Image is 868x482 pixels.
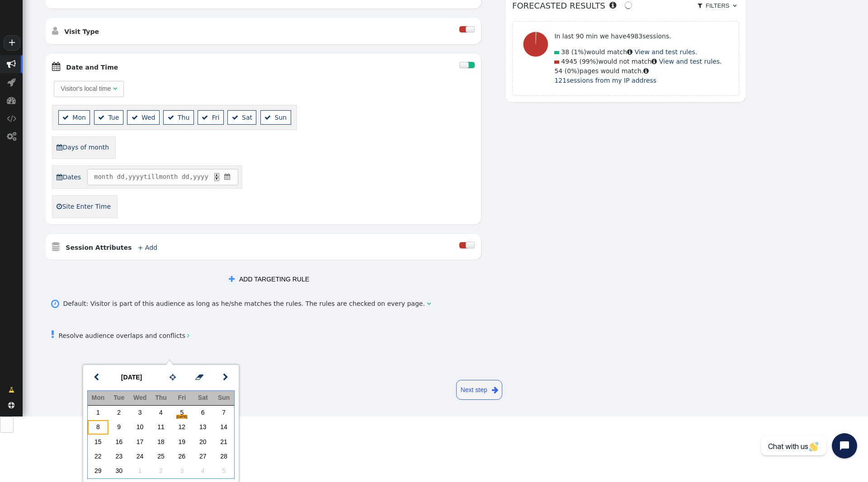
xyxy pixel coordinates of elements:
[56,169,81,185] a: Dates
[8,402,14,408] span: 
[57,203,62,210] span: 
[561,58,577,65] span: 4945
[51,332,189,339] a: Resolve audience overlaps and conflicts
[4,35,20,51] a: +
[64,28,99,35] b: Visit Type
[492,384,498,396] span: 
[62,114,69,121] span: 
[554,67,562,75] span: 54
[98,114,104,121] span: 
[223,172,231,182] span: 
[554,25,722,92] div: would match would not match pages would match.
[52,242,60,251] span: 
[113,85,117,92] span: 
[565,67,580,75] span: (0%)
[52,26,58,35] span: 
[643,68,649,74] span: 
[7,132,16,141] span: 
[138,244,157,251] a: + Add
[554,77,656,84] a: 121sessions from my IP address
[56,199,111,214] a: Site Enter Time
[117,172,125,182] span: dd
[168,114,174,121] span: 
[94,110,123,124] li: Tue
[66,64,118,71] b: Date and Time
[561,48,569,56] span: 38
[163,110,193,124] li: Thu
[627,49,632,55] span: 
[52,244,172,251] a:  Session Attributes + Add
[58,110,90,124] li: Mon
[222,271,316,287] button: ADD TARGETING RULE
[132,114,138,121] span: 
[94,172,113,182] span: month
[61,84,111,94] div: Visitor's local time
[7,96,16,105] span: 
[427,299,431,309] span: 
[52,64,133,71] a:  Date and Time
[57,174,62,180] span: 
[2,382,21,398] a: 
[7,114,16,123] span: 
[232,114,238,121] span: 
[66,244,132,251] b: Session Attributes
[227,110,256,124] li: Sat
[229,276,235,283] span: 
[57,144,62,150] span: 
[698,3,702,9] span: 
[159,172,178,182] span: month
[182,172,189,182] span: dd
[260,110,291,124] li: Sun
[202,114,208,121] span: 
[554,32,722,41] p: In last 90 min we have sessions.
[264,114,271,121] span: 
[63,299,427,309] div: Default: Visitor is part of this audience as long as he/she matches the rules. The rules are chec...
[456,380,502,400] a: Next step
[704,2,731,9] span: Filters
[7,60,16,69] span: 
[627,33,643,40] span: 4983
[651,58,657,65] span: 
[52,62,60,71] span: 
[56,140,109,155] a: Days of month
[9,385,14,395] span: 
[659,58,722,65] a: View and test rules.
[554,77,566,84] span: 121
[198,110,224,124] li: Fri
[635,48,698,56] a: View and test rules.
[214,173,219,177] div: ▲
[51,330,55,339] span: 
[193,172,208,182] span: yyyy
[187,332,189,339] span: 
[128,172,144,182] span: yyyy
[127,110,160,124] li: Wed
[733,3,736,9] span: 
[87,169,238,185] span: , till ,
[579,58,598,65] span: (99%)
[609,1,616,9] span: 
[7,78,16,87] span: 
[51,297,59,311] span: 
[52,28,113,35] a:  Visit Type
[214,177,219,181] div: ▼
[571,48,586,56] span: (1%)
